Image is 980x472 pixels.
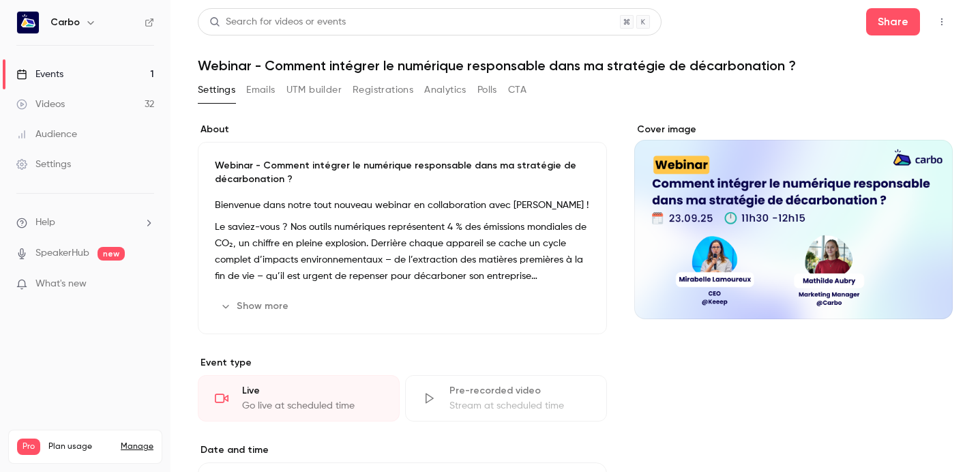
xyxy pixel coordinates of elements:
[449,399,590,413] div: Stream at scheduled time
[198,356,607,370] p: Event type
[866,8,920,35] button: Share
[198,443,607,457] label: Date and time
[138,278,154,291] iframe: Noticeable Trigger
[215,159,590,186] p: Webinar - Comment intégrer le numérique responsable dans ma stratégie de décarbonation ?
[198,123,607,136] label: About
[121,441,153,452] a: Manage
[35,216,55,230] span: Help
[48,441,113,452] span: Plan usage
[16,128,77,141] div: Audience
[215,219,590,284] p: Le saviez-vous ? Nos outils numériques représentent 4 % des émissions mondiales de CO₂, un chiffr...
[35,246,89,261] a: SpeakerHub
[16,216,154,230] li: help-dropdown-opener
[634,123,953,136] label: Cover image
[246,79,275,101] button: Emails
[16,98,65,111] div: Videos
[16,158,71,171] div: Settings
[449,384,590,398] div: Pre-recorded video
[215,295,297,317] button: Show more
[242,399,383,413] div: Go live at scheduled time
[242,384,383,398] div: Live
[98,247,125,261] span: new
[405,375,607,422] div: Pre-recorded videoStream at scheduled time
[198,375,400,422] div: LiveGo live at scheduled time
[634,123,953,319] section: Cover image
[477,79,497,101] button: Polls
[286,79,342,101] button: UTM builder
[35,277,87,291] span: What's new
[16,68,63,81] div: Events
[198,79,235,101] button: Settings
[215,197,590,213] p: Bienvenue dans notre tout nouveau webinar en collaboration avec [PERSON_NAME] !
[17,439,40,455] span: Pro
[198,57,953,74] h1: Webinar - Comment intégrer le numérique responsable dans ma stratégie de décarbonation ?
[353,79,413,101] button: Registrations
[209,15,346,29] div: Search for videos or events
[50,16,80,29] h6: Carbo
[17,12,39,33] img: Carbo
[508,79,526,101] button: CTA
[424,79,466,101] button: Analytics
